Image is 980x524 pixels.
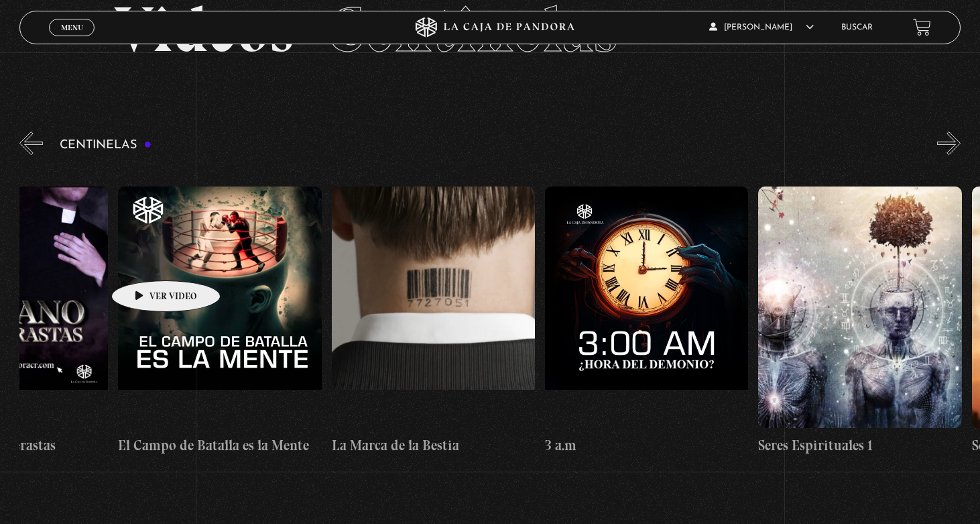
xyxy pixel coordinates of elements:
[56,34,88,44] span: Cerrar
[758,435,961,456] h4: Seres Espirituales 1
[332,435,535,456] h4: La Marca de la Bestia
[545,435,748,456] h4: 3 a.m
[545,165,748,477] a: 3 a.m
[841,23,873,32] a: Buscar
[60,139,151,152] h3: Centinelas
[332,165,535,477] a: La Marca de la Bestia
[118,435,321,456] h4: El Campo de Batalla es la Mente
[118,165,321,477] a: El Campo de Batalla es la Mente
[758,165,961,477] a: Seres Espirituales 1
[709,23,814,32] span: [PERSON_NAME]
[61,23,83,32] span: Menu
[913,18,931,36] a: View your shopping cart
[19,132,43,155] button: Previous
[937,132,961,155] button: Next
